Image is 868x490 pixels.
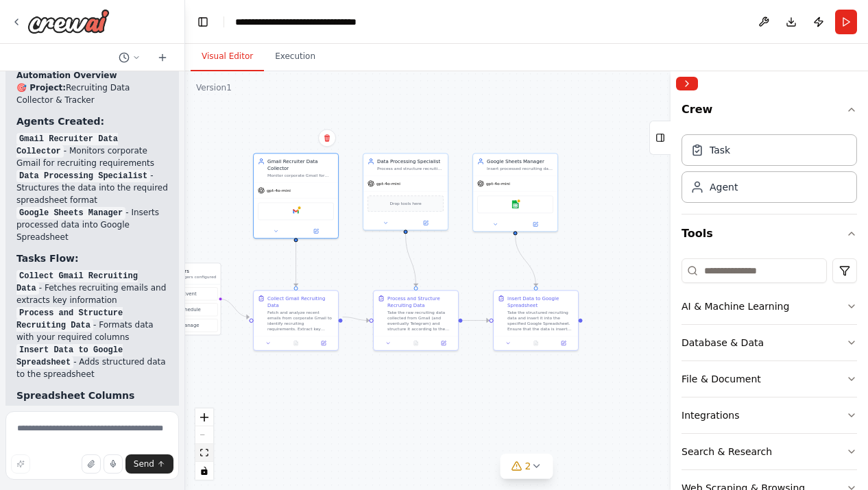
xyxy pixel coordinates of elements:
[154,319,217,332] button: Manage
[682,361,857,397] button: File & Document
[16,170,150,182] code: Data Processing Specialist
[297,227,336,235] button: Open in side panel
[432,339,455,347] button: Open in side panel
[267,188,291,193] span: gpt-4o-mini
[682,372,761,386] div: File & Document
[521,339,550,347] button: No output available
[170,267,216,274] h3: Triggers
[665,71,676,490] button: Toggle Sidebar
[267,173,334,178] div: Monitor corporate Gmail for recruiting requirements and extract key information including client ...
[16,82,168,106] p: Recruiting Data Collector & Tracker
[267,158,334,171] div: Gmail Recruiter Data Collector
[195,408,213,480] div: React Flow controls
[16,116,104,127] strong: Agents Created:
[487,166,553,171] div: Insert processed recruiting data into Google Spreadsheets with proper formatting and structure, e...
[150,262,221,335] div: TriggersNo triggers configuredEventScheduleManage
[220,295,250,320] g: Edge from triggers to 6b78757f-72b3-4cd2-b9e0-bb314b8165ff
[682,434,857,469] button: Search & Research
[682,215,857,253] button: Tools
[195,444,213,462] button: fit view
[16,343,168,380] li: - Adds structured data to the spreadsheet
[267,310,334,332] div: Fetch and analyze recent emails from corporate Gmail to identify recruiting requirements. Extract...
[682,445,772,458] div: Search & Research
[493,290,579,351] div: Insert Data to Google SpreadsheetTake the structured recruiting data and insert it into the speci...
[16,269,168,306] li: - Fetches recruiting emails and extracts key information
[512,235,540,286] g: Edge from e26c057b-ef0a-4e4b-a16e-5a9a5001aecb to 06cb5726-4059-4b09-8d73-24303f999565
[16,307,123,332] code: Process and Structure Recruiting Data
[487,158,553,164] div: Google Sheets Manager
[193,12,213,32] button: Hide left sidebar
[16,71,117,80] strong: Automation Overview
[16,133,118,158] code: Gmail Recruiter Data Collector
[507,295,574,308] div: Insert Data to Google Spreadsheet
[363,153,448,230] div: Data Processing SpecialistProcess and structure recruiting data from various sources (Gmail and T...
[507,310,574,332] div: Take the structured recruiting data and insert it into the specified Google Spreadsheet. Ensure t...
[682,397,857,433] button: Integrations
[152,49,173,66] button: Start a new chat
[27,9,110,34] img: Logo
[281,339,310,347] button: No output available
[343,314,370,324] g: Edge from 6b78757f-72b3-4cd2-b9e0-bb314b8165ff to 520cafea-3d25-4b8c-bda3-1e0cd4fce841
[16,169,168,206] li: - Structures the data into the required spreadsheet format
[682,408,739,422] div: Integrations
[11,454,30,474] button: Improve this prompt
[16,206,168,243] li: - Inserts processed data into Google Spreadsheet
[16,207,125,219] code: Google Sheets Manager
[387,310,454,332] div: Take the raw recruiting data collected from Gmail (and eventually Telegram) and structure it acco...
[525,459,531,473] span: 2
[180,322,200,329] span: Manage
[253,290,339,351] div: Collect Gmail Recruiting DataFetch and analyze recent emails from corporate Gmail to identify rec...
[154,303,217,316] button: Schedule
[501,454,553,479] button: 2
[318,129,336,147] button: Delete node
[710,180,738,194] div: Agent
[676,77,698,90] button: Collapse right sidebar
[377,166,444,171] div: Process and structure recruiting data from various sources (Gmail and Telegram) into a standardiz...
[134,458,154,469] span: Send
[472,153,558,232] div: Google Sheets ManagerInsert processed recruiting data into Google Spreadsheets with proper format...
[682,129,857,214] div: Crew
[312,339,335,347] button: Open in side panel
[235,15,395,29] nav: breadcrumb
[195,462,213,480] button: toggle interactivity
[16,344,123,369] code: Insert Data to Google Spreadsheet
[373,290,459,351] div: Process and Structure Recruiting DataTake the raw recruiting data collected from Gmail (and event...
[682,289,857,324] button: AI & Machine Learning
[104,454,123,474] button: Click to speak your automation idea
[376,181,400,186] span: gpt-4o-mini
[16,390,134,415] strong: Spreadsheet Columns Setup:
[710,143,730,157] div: Task
[196,82,232,93] div: Version 1
[170,274,216,280] p: No triggers configured
[516,220,555,228] button: Open in side panel
[293,242,300,286] g: Edge from 5f272269-0368-4cc9-9e2b-95fad9048de9 to 6b78757f-72b3-4cd2-b9e0-bb314b8165ff
[113,49,146,66] button: Switch to previous chat
[183,291,197,297] span: Event
[16,253,79,264] strong: Tasks Flow:
[389,200,421,207] span: Drop tools here
[463,317,490,324] g: Edge from 520cafea-3d25-4b8c-bda3-1e0cd4fce841 to 06cb5726-4059-4b09-8d73-24303f999565
[682,299,789,313] div: AI & Machine Learning
[682,336,764,350] div: Database & Data
[267,295,334,308] div: Collect Gmail Recruiting Data
[154,287,217,300] button: Event
[16,83,66,93] strong: 🎯 Project:
[682,325,857,360] button: Database & Data
[407,219,446,227] button: Open in side panel
[16,270,138,295] code: Collect Gmail Recruiting Data
[16,132,168,169] li: - Monitors corporate Gmail for recruiting requirements
[195,408,213,426] button: zoom in
[682,96,857,129] button: Crew
[511,200,520,208] img: Google sheets
[552,339,575,347] button: Open in side panel
[16,306,168,343] li: - Formats data with your required columns
[264,42,326,71] button: Execution
[292,207,300,215] img: Google gmail
[401,339,430,347] button: No output available
[125,454,173,474] button: Send
[253,153,339,238] div: Gmail Recruiter Data CollectorMonitor corporate Gmail for recruiting requirements and extract key...
[191,42,264,71] button: Visual Editor
[377,158,444,164] div: Data Processing Specialist
[179,306,201,313] span: Schedule
[486,181,510,186] span: gpt-4o-mini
